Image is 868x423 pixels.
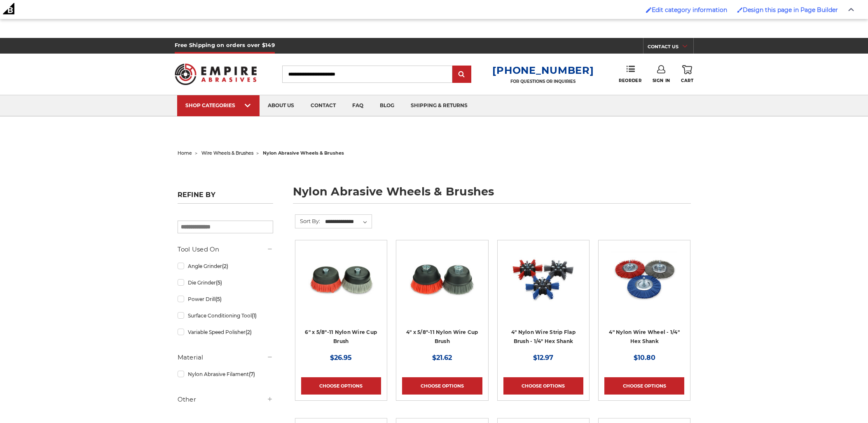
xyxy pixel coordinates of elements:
[503,246,583,326] a: 4 inch strip flap brush
[646,7,652,13] img: Enabled brush for category edit
[402,246,482,326] a: 4" x 5/8"-11 Nylon Wire Cup Brushes
[252,313,257,319] span: (1)
[409,246,475,312] img: 4" x 5/8"-11 Nylon Wire Cup Brushes
[619,65,641,83] a: Reorder
[308,246,374,312] img: 6" x 5/8"-11 Nylon Wire Wheel Cup Brushes
[533,354,553,362] span: $12.97
[305,329,377,345] a: 6" x 5/8"-11 Nylon Wire Cup Brush
[301,377,381,395] a: Choose Options
[604,246,684,326] a: 4 inch nylon wire wheel for drill
[178,367,273,381] a: Nylon Abrasive Filament(7)
[178,191,273,204] h5: Refine by
[215,296,222,302] span: (5)
[634,354,655,362] span: $10.80
[216,280,222,286] span: (5)
[175,38,275,54] h5: Free Shipping on orders over $149
[619,78,641,83] span: Reorder
[511,329,576,345] a: 4" Nylon Wire Strip Flap Brush - 1/4" Hex Shank
[743,6,838,14] span: Design this page in Page Builder
[249,371,255,377] span: (7)
[295,215,320,227] label: Sort By:
[406,329,478,345] a: 4" x 5/8"-11 Nylon Wire Cup Brush
[492,64,594,76] a: [PHONE_NUMBER]
[175,58,257,90] img: Empire Abrasives
[263,150,344,156] span: nylon abrasive wheels & brushes
[330,354,352,362] span: $26.95
[185,102,251,108] div: SHOP CATEGORIES
[178,275,273,290] a: Die Grinder(5)
[246,329,252,335] span: (2)
[178,308,273,323] a: Surface Conditioning Tool(1)
[178,352,273,362] h5: Material
[402,95,476,116] a: shipping & returns
[344,95,372,116] a: faq
[653,78,670,83] span: Sign In
[733,2,842,18] a: Enabled brush for page builder edit. Design this page in Page Builder
[510,246,576,312] img: 4 inch strip flap brush
[260,95,302,116] a: about us
[178,150,192,156] a: home
[293,186,691,204] h1: nylon abrasive wheels & brushes
[178,292,273,306] a: Power Drill(5)
[604,377,684,395] a: Choose Options
[302,95,344,116] a: contact
[372,95,402,116] a: blog
[492,79,594,84] p: FOR QUESTIONS OR INQUIRIES
[178,244,273,254] h5: Tool Used On
[681,65,693,83] a: Cart
[324,216,372,228] select: Sort By:
[652,6,727,14] span: Edit category information
[848,8,854,12] img: Close Admin Bar
[402,377,482,395] a: Choose Options
[609,329,680,345] a: 4" Nylon Wire Wheel - 1/4" Hex Shank
[611,246,677,312] img: 4 inch nylon wire wheel for drill
[503,377,583,395] a: Choose Options
[222,263,228,269] span: (2)
[201,150,253,156] a: wire wheels & brushes
[737,7,743,13] img: Enabled brush for page builder edit.
[301,246,381,326] a: 6" x 5/8"-11 Nylon Wire Wheel Cup Brushes
[178,395,273,404] h5: Other
[454,66,470,83] input: Submit
[648,42,693,54] a: CONTACT US
[642,2,731,18] a: Enabled brush for category edit Edit category information
[178,325,273,339] a: Variable Speed Polisher(2)
[178,259,273,273] a: Angle Grinder(2)
[681,78,693,83] span: Cart
[432,354,452,362] span: $21.62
